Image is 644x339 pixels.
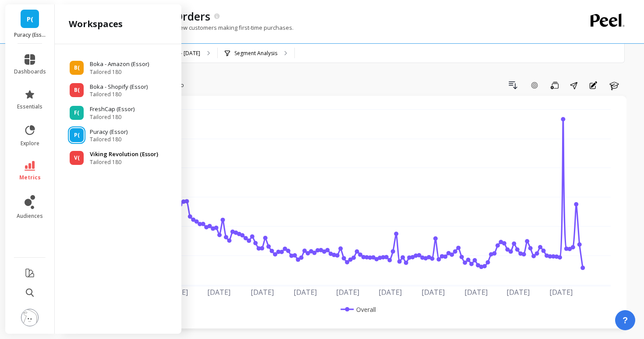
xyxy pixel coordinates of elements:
p: Segment Analysis [234,50,277,57]
span: V( [74,154,80,161]
p: Viking Revolution (Essor) [90,150,158,159]
p: Puracy (Essor) [90,128,127,136]
span: F( [74,109,79,116]
span: essentials [17,103,42,110]
span: Tailored 180 [90,159,158,166]
span: dashboards [14,68,46,75]
span: B( [74,87,80,94]
p: The number of orders placed by new customers making first-time purchases. [74,24,294,31]
span: metrics [19,174,41,181]
span: Tailored 180 [90,114,134,121]
span: Tailored 180 [90,136,127,143]
p: Puracy (Essor) [14,31,46,38]
span: Tailored 180 [90,69,149,76]
span: explore [21,140,39,147]
span: Tailored 180 [90,91,148,98]
span: ? [623,314,628,326]
span: audiences [17,213,43,220]
span: P( [27,14,33,24]
p: Boka - Shopify (Essor) [90,83,148,91]
img: profile picture [21,309,39,326]
h2: workspaces [69,18,123,30]
span: P( [74,132,80,139]
span: B( [74,64,80,71]
button: ? [615,310,635,330]
p: FreshCap (Essor) [90,105,134,114]
p: Boka - Amazon (Essor) [90,60,149,69]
